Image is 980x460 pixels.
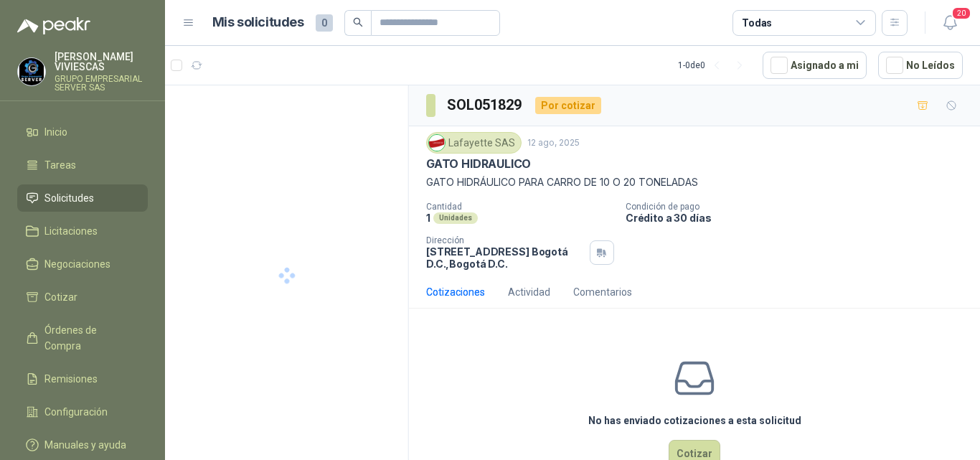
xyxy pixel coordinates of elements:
[44,190,94,206] span: Solicitudes
[44,437,126,453] span: Manuales y ayuda
[17,17,90,34] img: Logo peakr
[44,223,98,239] span: Licitaciones
[17,118,148,146] a: Inicio
[17,365,148,393] a: Remisiones
[426,235,584,245] p: Dirección
[588,413,801,428] h3: No has enviado cotizaciones a esta solicitud
[535,97,601,114] div: Por cotizar
[951,6,971,20] span: 20
[426,245,584,270] p: [STREET_ADDRESS] Bogotá D.C. , Bogotá D.C.
[316,14,333,32] span: 0
[17,316,148,360] a: Órdenes de Compra
[17,431,148,459] a: Manuales y ayuda
[527,136,580,150] p: 12 ago, 2025
[44,371,98,387] span: Remisiones
[426,174,963,190] p: GATO HIDRÁULICO PARA CARRO DE 10 O 20 TONELADAS
[44,289,77,305] span: Cotizar
[17,217,148,245] a: Licitaciones
[426,132,522,154] div: Lafayette SAS
[44,256,110,272] span: Negociaciones
[17,398,148,426] a: Configuración
[573,284,632,300] div: Comentarios
[44,322,134,354] span: Órdenes de Compra
[55,75,148,92] p: GRUPO EMPRESARIAL SERVER SAS
[678,54,751,77] div: 1 - 0 de 0
[763,52,867,79] button: Asignado a mi
[44,124,67,140] span: Inicio
[626,202,974,212] p: Condición de pago
[426,284,485,300] div: Cotizaciones
[55,52,148,72] p: [PERSON_NAME] VIVIESCAS
[426,156,531,172] p: GATO HIDRAULICO
[426,202,614,212] p: Cantidad
[742,15,772,31] div: Todas
[212,12,304,33] h1: Mis solicitudes
[17,151,148,179] a: Tareas
[44,404,108,420] span: Configuración
[429,135,445,151] img: Company Logo
[17,283,148,311] a: Cotizar
[878,52,963,79] button: No Leídos
[17,184,148,212] a: Solicitudes
[18,58,45,85] img: Company Logo
[937,10,963,36] button: 20
[17,250,148,278] a: Negociaciones
[353,17,363,27] span: search
[626,212,974,224] p: Crédito a 30 días
[426,212,430,224] p: 1
[433,212,478,224] div: Unidades
[447,94,524,116] h3: SOL051829
[44,157,76,173] span: Tareas
[508,284,550,300] div: Actividad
